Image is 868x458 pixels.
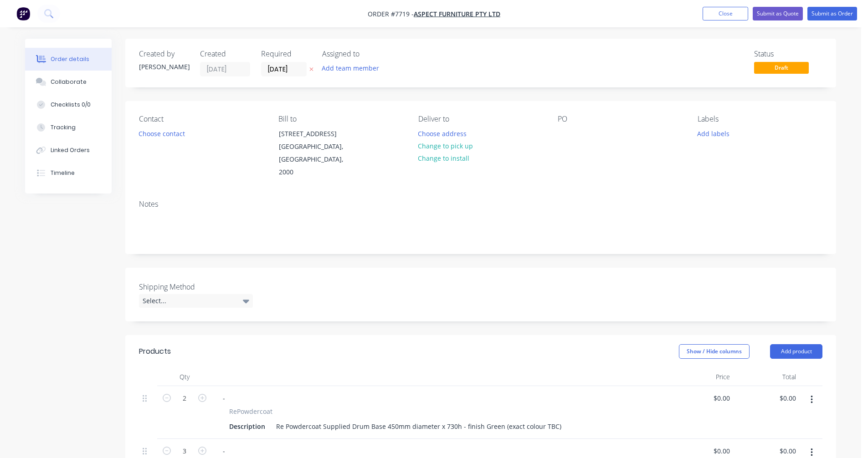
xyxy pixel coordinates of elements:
[754,62,809,73] span: Draft
[754,50,822,58] div: Status
[25,93,112,116] button: Checklists 0/0
[157,368,212,386] div: Qty
[278,115,403,123] div: Bill to
[770,344,822,359] button: Add product
[139,200,822,209] div: Notes
[200,50,250,58] div: Created
[698,115,822,123] div: Labels
[25,71,112,93] button: Collaborate
[807,7,857,20] button: Submit as Order
[271,127,362,179] div: [STREET_ADDRESS][GEOGRAPHIC_DATA], [GEOGRAPHIC_DATA], 2000
[558,115,683,123] div: PO
[25,139,112,162] button: Linked Orders
[679,344,750,359] button: Show / Hide columns
[16,7,30,20] img: Factory
[703,7,748,20] button: Close
[139,50,189,58] div: Created by
[261,50,311,58] div: Required
[139,294,253,308] div: Select...
[668,368,734,386] div: Price
[317,62,384,74] button: Add team member
[139,62,189,71] div: [PERSON_NAME]
[51,101,91,109] div: Checklists 0/0
[279,140,354,178] div: [GEOGRAPHIC_DATA], [GEOGRAPHIC_DATA], 2000
[51,146,90,154] div: Linked Orders
[25,48,112,71] button: Order details
[216,444,232,458] div: -
[25,116,112,139] button: Tracking
[322,62,384,74] button: Add team member
[413,127,472,139] button: Choose address
[51,169,75,177] div: Timeline
[368,10,414,18] span: Order #7719 -
[51,55,89,63] div: Order details
[139,115,264,123] div: Contact
[414,10,500,18] a: Aspect Furniture Pty Ltd
[51,123,76,132] div: Tracking
[322,50,413,58] div: Assigned to
[413,152,474,164] button: Change to install
[226,420,269,433] div: Description
[216,392,232,405] div: -
[272,420,565,433] div: Re Powdercoat Supplied Drum Base 450mm diameter x 730h - finish Green (exact colour TBC)
[229,407,272,416] span: RePowdercoat
[418,115,543,123] div: Deliver to
[734,368,800,386] div: Total
[413,140,478,152] button: Change to pick up
[139,281,253,292] label: Shipping Method
[25,162,112,184] button: Timeline
[51,78,87,86] div: Collaborate
[139,346,171,357] div: Products
[279,127,354,140] div: [STREET_ADDRESS]
[134,127,190,139] button: Choose contact
[753,7,803,20] button: Submit as Quote
[692,127,734,139] button: Add labels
